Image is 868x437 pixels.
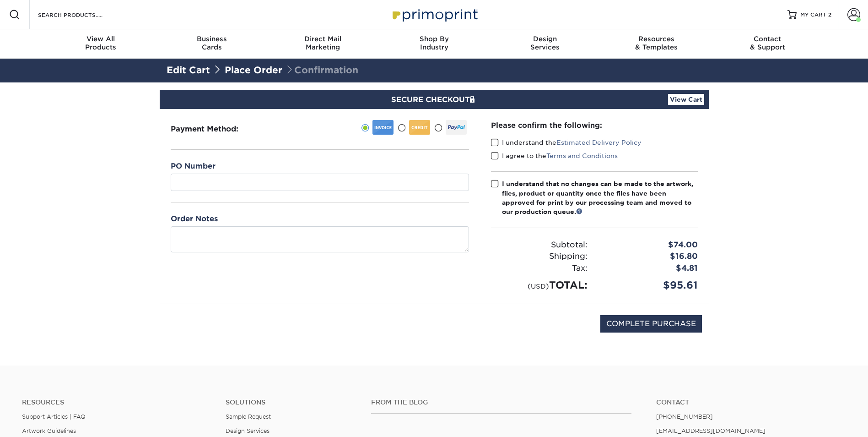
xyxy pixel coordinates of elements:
a: Artwork Guidelines [22,427,76,434]
label: Order Notes [171,213,218,224]
input: SEARCH PRODUCTS..... [37,9,126,20]
span: MY CART [800,11,826,19]
a: [EMAIL_ADDRESS][DOMAIN_NAME] [656,427,766,434]
input: COMPLETE PURCHASE [600,315,702,333]
div: Marketing [267,35,378,51]
a: Resources& Templates [601,29,712,59]
div: TOTAL: [484,278,594,293]
h4: From the Blog [371,399,631,406]
div: Subtotal: [484,239,594,251]
span: 2 [828,11,831,18]
div: Cards [156,35,267,51]
a: [PHONE_NUMBER] [656,413,713,420]
span: Direct Mail [267,35,378,43]
label: I understand the [491,138,642,147]
div: Industry [378,35,490,51]
div: I understand that no changes can be made to the artwork, files, product or quantity once the file... [502,179,698,217]
a: Direct MailMarketing [267,29,378,59]
div: Shipping: [484,251,594,262]
div: $74.00 [594,239,705,251]
a: Contact& Support [712,29,823,59]
div: Products [45,35,156,51]
small: (USD) [528,282,549,290]
a: View Cart [668,94,704,105]
span: View All [45,35,156,43]
a: Support Articles | FAQ [22,413,86,420]
span: Resources [601,35,712,43]
a: Shop ByIndustry [378,29,490,59]
a: DesignServices [490,29,601,59]
div: $16.80 [594,251,705,262]
span: Confirmation [285,65,358,76]
a: Terms and Conditions [546,152,618,159]
img: Primoprint [388,5,480,24]
h4: Solutions [226,399,357,406]
label: PO Number [171,161,216,172]
div: & Support [712,35,823,51]
a: BusinessCards [156,29,267,59]
label: I agree to the [491,151,618,160]
span: Shop By [378,35,490,43]
h4: Resources [22,399,212,406]
div: & Templates [601,35,712,51]
a: View AllProducts [45,29,156,59]
span: Business [156,35,267,43]
a: Sample Request [226,413,271,420]
span: Design [490,35,601,43]
span: SECURE CHECKOUT [391,95,477,104]
a: Edit Cart [167,65,210,76]
div: $4.81 [594,262,705,274]
a: Estimated Delivery Policy [556,139,642,146]
div: Services [490,35,601,51]
span: Contact [712,35,823,43]
div: Please confirm the following: [491,120,698,131]
a: Contact [656,399,846,406]
div: $95.61 [594,278,705,293]
a: Design Services [226,427,270,434]
div: Tax: [484,262,594,274]
h3: Payment Method: [171,125,261,133]
a: Place Order [225,65,282,76]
